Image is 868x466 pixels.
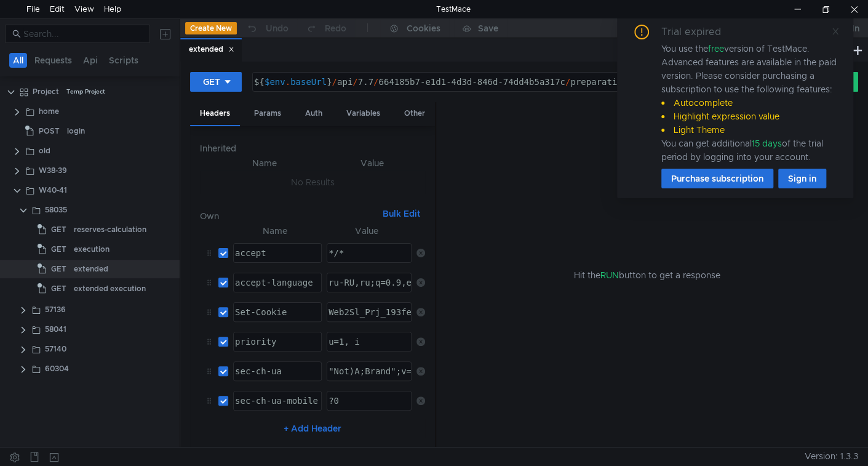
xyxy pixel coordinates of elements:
div: Params [244,102,291,125]
button: Sign in [778,169,826,188]
span: GET [51,240,66,259]
div: 58035 [45,201,67,219]
input: Search... [23,27,143,41]
div: You can get additional of the trial period by logging into your account. [661,137,838,164]
div: Project [33,82,59,101]
span: POST [39,122,60,140]
div: 60304 [45,360,69,378]
span: GET [51,260,66,278]
h6: Inherited [200,141,425,156]
div: Undo [266,21,289,36]
span: Hit the button to get a response [574,268,720,282]
div: login [67,122,85,140]
div: extended execution [74,279,146,298]
div: reserves-calculation [74,220,146,239]
span: Version: 1.3.3 [805,448,858,465]
div: 57140 [45,340,66,358]
div: W38-39 [39,161,67,180]
div: 57136 [45,300,66,319]
div: Save [478,24,498,33]
div: W40-41 [39,181,67,199]
div: Headers [190,102,240,126]
div: Auth [295,102,332,125]
th: Value [319,156,425,171]
span: GET [51,279,66,298]
span: GET [51,220,66,239]
button: Redo [297,19,355,38]
span: RUN [600,270,619,281]
div: Temp Project [66,82,105,101]
span: free [708,43,724,54]
button: Create New [185,22,237,34]
nz-embed-empty: No Results [291,177,335,188]
button: All [9,53,27,68]
li: Light Theme [661,123,838,137]
div: 58041 [45,320,66,339]
div: Other [394,102,435,125]
div: old [39,142,50,160]
div: Redo [325,21,346,36]
li: Autocomplete [661,96,838,110]
h6: Own [200,209,378,223]
button: Scripts [105,53,142,68]
div: Cookies [407,21,440,36]
div: GET [203,75,220,89]
div: You use the version of TestMace. Advanced features are available in the paid version. Please cons... [661,42,838,164]
button: Purchase subscription [661,169,773,188]
th: Name [210,156,319,171]
div: Trial expired [661,25,736,39]
div: execution [74,240,109,259]
button: Requests [31,53,76,68]
button: Undo [237,19,297,38]
button: Bulk Edit [378,206,425,221]
li: Highlight expression value [661,110,838,123]
div: extended [189,43,234,56]
div: Variables [336,102,390,125]
button: GET [190,72,242,92]
button: Api [79,53,102,68]
div: extended [74,260,108,278]
th: Name [228,223,322,238]
span: 15 days [752,138,782,149]
button: + Add Header [279,421,346,436]
div: home [39,102,59,121]
th: Value [322,223,412,238]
